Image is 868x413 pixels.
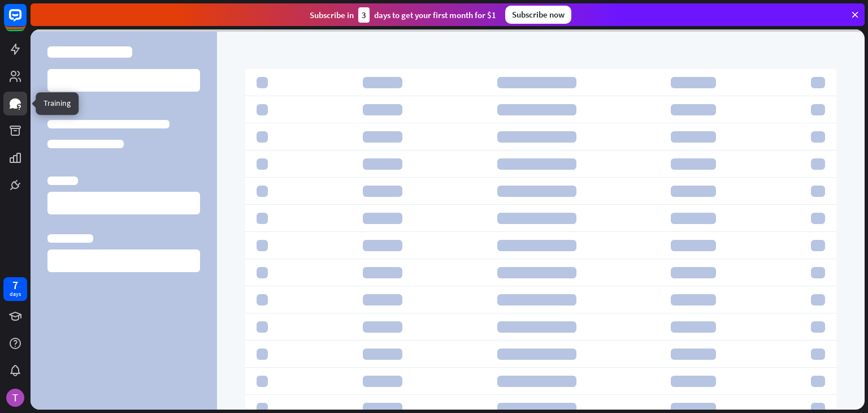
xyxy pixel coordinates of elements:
[358,7,370,23] div: 3
[310,7,496,23] div: Subscribe in days to get your first month for $1
[10,290,21,298] div: days
[12,280,18,290] div: 7
[505,6,571,24] div: Subscribe now
[9,5,43,38] button: Open LiveChat chat widget
[3,277,27,301] a: 7 days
